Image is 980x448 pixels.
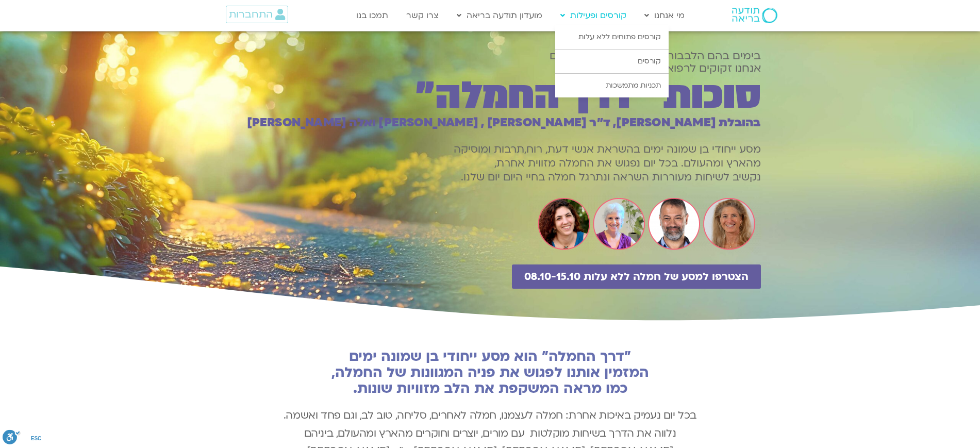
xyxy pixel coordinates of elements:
h1: בהובלת [PERSON_NAME], ד״ר [PERSON_NAME] , [PERSON_NAME] ואלה [PERSON_NAME] [220,117,761,128]
a: מי אנחנו [639,6,690,25]
a: התחברות [226,6,288,23]
a: הצטרפו למסע של חמלה ללא עלות 08.10-15.10 [512,264,761,289]
a: תכניות מתמשכות [555,74,669,97]
img: תודעה בריאה [732,8,777,23]
h1: סוכות ״דרך החמלה״ [220,78,761,113]
a: מועדון תודעה בריאה [452,6,547,25]
span: הצטרפו למסע של חמלה ללא עלות 08.10-15.10 [524,271,749,283]
a: קורסים [555,49,669,73]
h2: "דרך החמלה" הוא מסע ייחודי בן שמונה ימים המזמין אותנו לפגוש את פניה המגוונות של החמלה, כמו מראה ה... [269,349,712,396]
a: קורסים פתוחים ללא עלות [555,25,669,49]
img: Untitled design (52) [529,195,761,253]
a: צרו קשר [401,6,444,25]
p: מסע ייחודי בן שמונה ימים בהשראת אנשי דעת, רוח,תרבות ומוסיקה מהארץ ומהעולם. בכל יום נפגוש את החמלה... [220,142,761,184]
a: תמכו בנו [351,6,393,25]
h1: בימים בהם הלבבות רגישים, כואבים וחשופים אנחנו זקוקים לרפואה של חמלה. [220,50,761,75]
span: התחברות [229,9,273,20]
a: קורסים ופעילות [555,6,632,25]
